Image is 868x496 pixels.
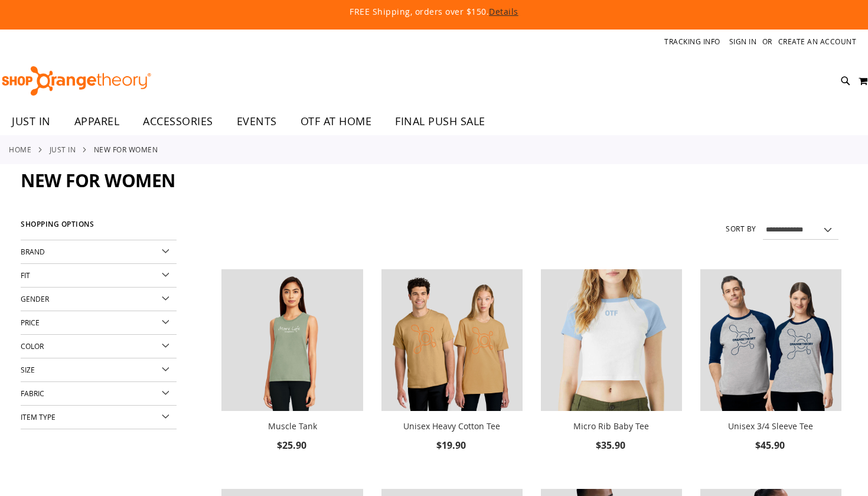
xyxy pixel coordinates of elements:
[221,269,363,410] img: Muscle Tank
[289,108,384,135] a: OTF AT HOME
[755,439,787,452] span: $45.90
[376,263,528,483] div: product
[726,224,756,234] label: Sort By
[21,311,177,335] div: Price
[489,6,518,17] a: Details
[277,439,308,452] span: $25.90
[436,439,468,452] span: $19.90
[381,269,523,410] img: Unisex Heavy Cotton Tee
[143,108,213,135] span: ACCESSORIES
[21,215,177,240] strong: Shopping Options
[94,144,158,155] strong: New for Women
[728,420,813,432] a: Unisex 3/4 Sleeve Tee
[21,318,40,327] span: Price
[694,263,847,483] div: product
[21,341,44,351] span: Color
[131,108,225,135] a: ACCESSORIES
[21,270,30,280] span: Fit
[778,37,857,47] a: Create an Account
[700,269,841,410] img: Unisex 3/4 Sleeve Tee
[268,420,317,432] a: Muscle Tank
[21,335,177,358] div: Color
[21,365,35,374] span: Size
[596,439,627,452] span: $35.90
[21,247,45,256] span: Brand
[541,269,682,413] a: Micro Rib Baby Tee
[664,37,720,47] a: Tracking Info
[237,108,277,135] span: EVENTS
[535,263,688,483] div: product
[381,269,523,413] a: Unisex Heavy Cotton Tee
[573,420,649,432] a: Micro Rib Baby Tee
[221,269,363,413] a: Muscle Tank
[21,406,177,429] div: Item Type
[403,420,500,432] a: Unisex Heavy Cotton Tee
[21,240,177,264] div: Brand
[700,269,841,413] a: Unisex 3/4 Sleeve Tee
[225,108,289,135] a: EVENTS
[395,108,485,135] span: FINAL PUSH SALE
[12,108,51,135] span: JUST IN
[9,144,31,155] a: Home
[21,264,177,288] div: Fit
[216,263,368,483] div: product
[80,6,788,18] p: FREE Shipping, orders over $150.
[21,358,177,382] div: Size
[21,294,49,304] span: Gender
[383,108,497,135] a: FINAL PUSH SALE
[50,144,76,155] a: JUST IN
[63,108,132,135] a: APPAREL
[21,389,44,398] span: Fabric
[541,269,682,410] img: Micro Rib Baby Tee
[21,288,177,311] div: Gender
[21,382,177,406] div: Fabric
[729,37,757,47] a: Sign In
[21,412,56,422] span: Item Type
[21,168,175,192] span: New for Women
[301,108,372,135] span: OTF AT HOME
[74,108,120,135] span: APPAREL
